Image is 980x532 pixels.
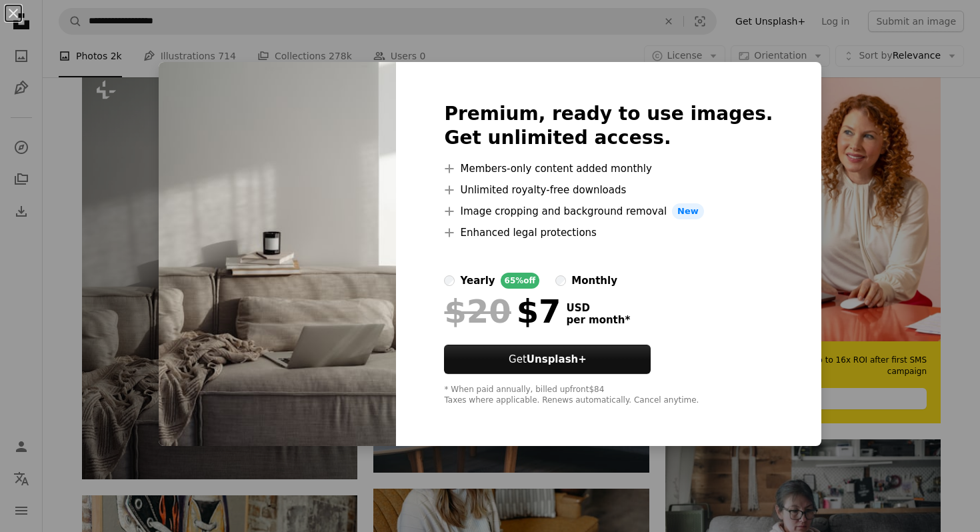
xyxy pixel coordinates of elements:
strong: Unsplash+ [527,353,587,365]
span: New [672,203,704,219]
li: Unlimited royalty-free downloads [444,182,773,198]
div: yearly [460,273,495,289]
span: per month * [566,314,630,326]
h2: Premium, ready to use images. Get unlimited access. [444,102,773,150]
li: Members-only content added monthly [444,161,773,177]
div: 65% off [501,273,540,289]
div: $7 [444,294,561,329]
input: yearly65%off [444,275,455,286]
div: * When paid annually, billed upfront $84 Taxes where applicable. Renews automatically. Cancel any... [444,385,773,406]
img: premium_photo-1673548916415-1129abf907fe [159,62,396,446]
span: $20 [444,294,511,329]
button: GetUnsplash+ [444,345,651,374]
span: USD [566,302,630,314]
li: Enhanced legal protections [444,225,773,241]
li: Image cropping and background removal [444,203,773,219]
input: monthly [555,275,566,286]
div: monthly [571,273,617,289]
